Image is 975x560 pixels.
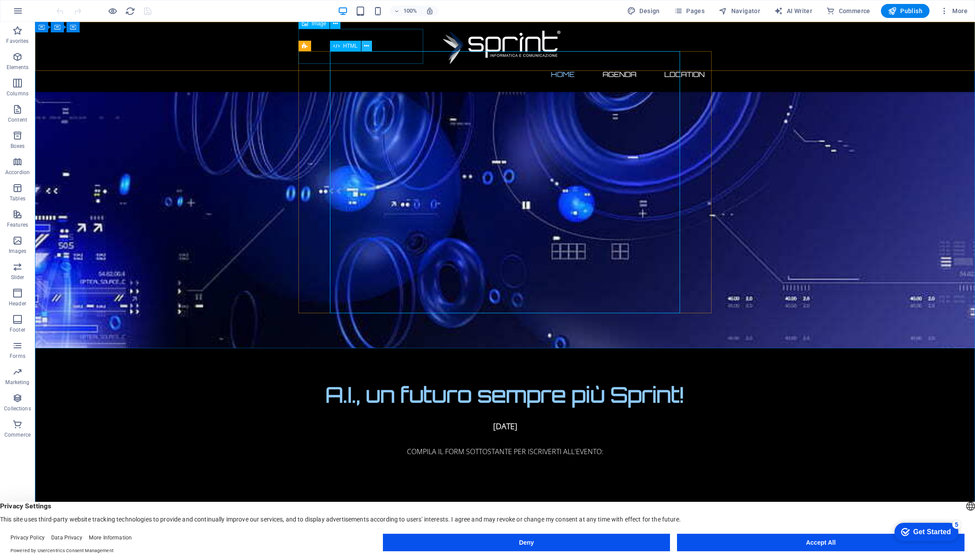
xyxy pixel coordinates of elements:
[125,6,135,16] button: reload
[343,43,358,49] span: HTML
[10,195,25,202] p: Tables
[5,169,30,176] p: Accordion
[426,7,434,15] i: On resize automatically adjust zoom level to fit chosen device.
[774,7,812,15] span: AI Writer
[719,7,760,15] span: Navigator
[4,431,31,438] p: Commerce
[107,6,118,16] button: Click here to leave preview mode and continue editing
[5,379,29,386] p: Marketing
[403,6,417,16] h6: 100%
[9,248,27,255] p: Images
[7,90,28,97] p: Columns
[624,4,663,18] div: Design (Ctrl+Alt+Y)
[674,7,705,15] span: Pages
[7,4,71,23] div: Get Started 5 items remaining, 0% complete
[125,6,135,16] i: Reload page
[390,6,421,16] button: 100%
[10,353,25,360] p: Forms
[881,4,929,18] button: Publish
[26,10,63,17] div: Get Started
[624,4,663,18] button: Design
[11,274,25,281] p: Slider
[7,221,28,228] p: Features
[823,4,874,18] button: Commerce
[771,4,816,18] button: AI Writer
[627,7,660,15] span: Design
[936,4,971,18] button: More
[9,300,26,307] p: Header
[6,38,28,45] p: Favorites
[11,143,25,150] p: Boxes
[10,326,25,333] p: Footer
[8,116,27,123] p: Content
[888,7,922,15] span: Publish
[312,21,326,26] span: Image
[65,2,74,10] div: 5
[940,7,968,15] span: More
[4,405,31,412] p: Collections
[715,4,764,18] button: Navigator
[670,4,708,18] button: Pages
[826,7,870,15] span: Commerce
[7,64,29,71] p: Elements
